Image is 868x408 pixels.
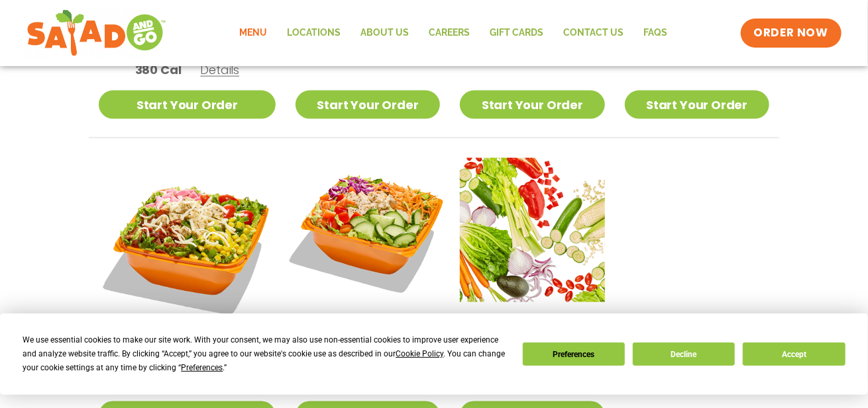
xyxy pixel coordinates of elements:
span: Details [200,61,239,78]
a: FAQs [633,18,677,48]
a: Contact Us [553,18,633,48]
a: Start Your Order [296,91,440,119]
a: Start Your Order [625,91,769,119]
button: Preferences [523,343,625,366]
img: new-SAG-logo-768×292 [27,7,166,60]
a: Start Your Order [460,91,604,119]
a: Careers [419,18,480,48]
a: Locations [277,18,351,48]
h2: Build Your Own [472,312,593,335]
img: Product photo for Jalapeño Ranch Salad [99,158,276,335]
a: ORDER NOW [741,19,841,48]
nav: Menu [229,18,677,48]
span: 380 Cal [135,61,182,79]
button: Accept [743,343,845,366]
span: Preferences [181,363,223,372]
button: Decline [633,343,735,366]
div: We use essential cookies to make our site work. With your consent, we may also use non-essential ... [23,333,506,375]
a: Start Your Order [99,91,276,119]
a: About Us [351,18,419,48]
h2: Thai [351,312,385,335]
a: Menu [229,18,277,48]
span: Cookie Policy [396,349,443,358]
a: GIFT CARDS [480,18,553,48]
span: ORDER NOW [754,25,828,41]
img: Product photo for Thai Salad [283,145,453,315]
img: Product photo for Build Your Own [460,158,604,302]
